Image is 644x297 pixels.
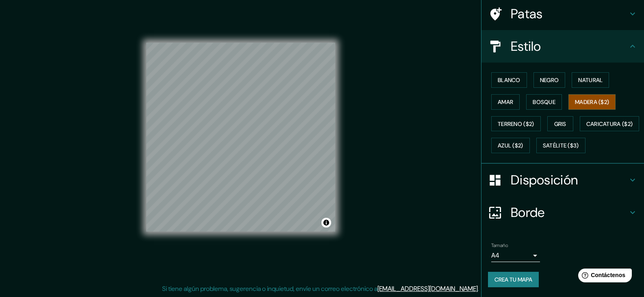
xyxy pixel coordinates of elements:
[491,242,508,249] font: Tamaño
[533,98,555,106] font: Bosque
[511,204,545,221] font: Borde
[481,196,644,229] div: Borde
[491,94,520,110] button: Amar
[498,76,520,84] font: Blanco
[321,218,331,228] button: Activar o desactivar atribución
[479,284,480,293] font: .
[491,116,541,132] button: Terreno ($2)
[575,98,609,106] font: Madera ($2)
[491,72,527,88] button: Blanco
[580,116,640,132] button: Caricatura ($2)
[533,72,566,88] button: Negro
[540,76,559,84] font: Negro
[547,116,573,132] button: Gris
[498,98,513,106] font: Amar
[568,94,616,110] button: Madera ($2)
[498,120,534,128] font: Terreno ($2)
[494,276,532,283] font: Crea tu mapa
[536,138,585,153] button: Satélite ($3)
[491,249,540,262] div: A4
[146,43,335,232] canvas: Mapa
[498,142,523,150] font: Azul ($2)
[481,30,644,63] div: Estilo
[491,138,530,153] button: Azul ($2)
[511,38,541,55] font: Estilo
[526,94,562,110] button: Bosque
[511,5,543,22] font: Patas
[162,284,377,293] font: Si tiene algún problema, sugerencia o inquietud, envíe un correo electrónico a
[578,76,603,84] font: Natural
[478,284,479,293] font: .
[377,284,478,293] a: [EMAIL_ADDRESS][DOMAIN_NAME]
[480,284,482,293] font: .
[511,171,578,189] font: Disposición
[481,164,644,196] div: Disposición
[572,265,635,288] iframe: Lanzador de widgets de ayuda
[491,251,499,260] font: A4
[543,142,579,150] font: Satélite ($3)
[554,120,566,128] font: Gris
[488,272,539,287] button: Crea tu mapa
[586,120,633,128] font: Caricatura ($2)
[572,72,609,88] button: Natural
